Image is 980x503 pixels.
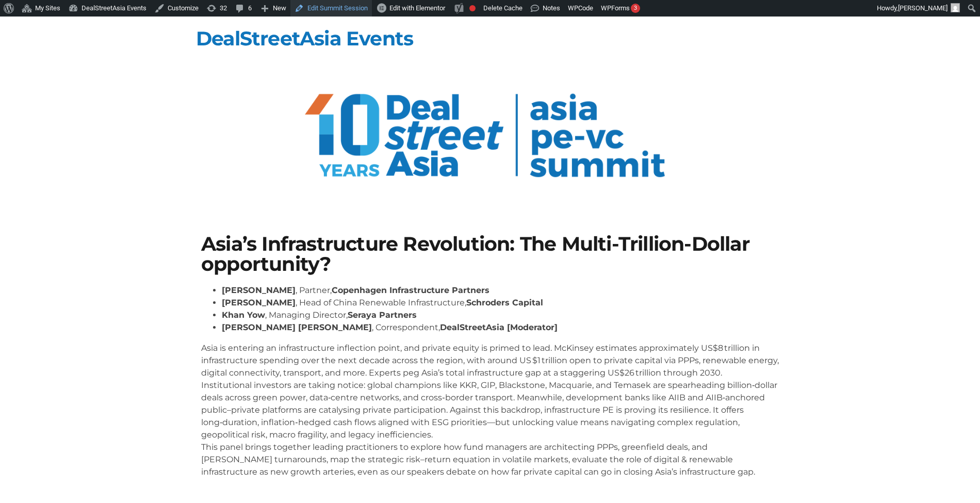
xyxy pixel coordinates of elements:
[222,310,265,320] strong: Khan Yow
[201,342,779,478] p: Asia is entering an infrastructure inflection point, and private equity is primed to lead. McKins...
[222,285,296,295] strong: [PERSON_NAME]
[332,285,489,295] strong: Copenhagen Infrastructure Partners
[201,234,779,274] h1: Asia’s Infrastructure Revolution: The Multi-Trillion-Dollar opportunity?
[389,4,445,12] span: Edit with Elementor
[222,322,372,332] strong: [PERSON_NAME] [PERSON_NAME]
[222,297,779,309] li: , Head of China Renewable Infrastructure,
[222,321,779,334] li: , Correspondent,
[222,298,296,307] strong: [PERSON_NAME]
[898,4,948,12] span: [PERSON_NAME]
[196,26,413,51] a: DealStreetAsia Events
[222,284,779,297] li: , Partner,
[440,322,558,332] strong: DealStreetAsia [Moderator]
[631,4,640,13] div: 3
[469,5,476,11] div: Focus keyphrase not set
[466,298,543,307] strong: Schroders Capital
[348,310,417,320] strong: Seraya Partners
[222,309,779,321] li: , Managing Director,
